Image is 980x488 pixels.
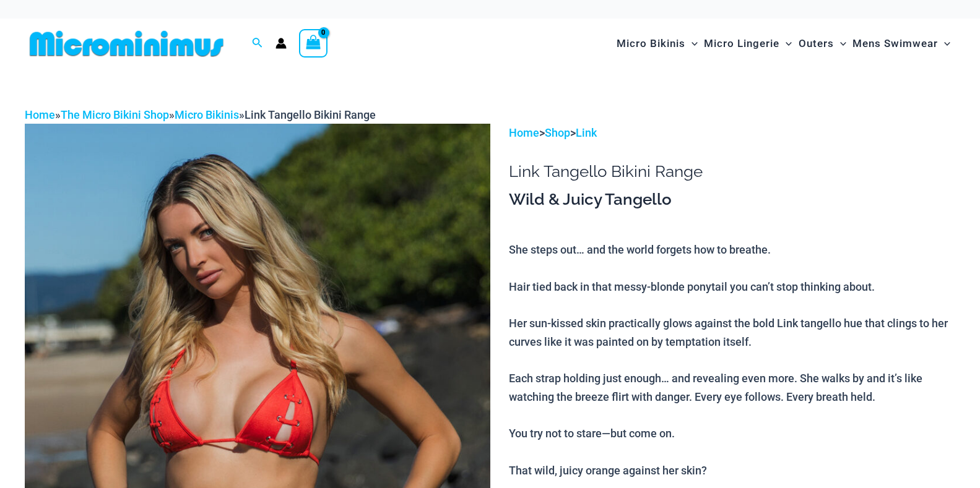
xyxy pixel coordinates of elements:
[509,189,955,210] h3: Wild & Juicy Tangello
[61,108,169,121] a: The Micro Bikini Shop
[834,28,846,59] span: Menu Toggle
[509,162,955,181] h1: Link Tangello Bikini Range
[704,28,779,59] span: Micro Lingerie
[779,28,792,59] span: Menu Toggle
[245,108,376,121] span: Link Tangello Bikini Range
[938,28,950,59] span: Menu Toggle
[685,28,698,59] span: Menu Toggle
[576,126,597,139] a: Link
[25,108,376,121] span: » » »
[299,29,327,58] a: View Shopping Cart, empty
[509,124,955,142] p: > >
[617,28,685,59] span: Micro Bikinis
[25,108,55,121] a: Home
[612,23,955,64] nav: Site Navigation
[275,38,287,49] a: Account icon link
[701,25,795,62] a: Micro LingerieMenu ToggleMenu Toggle
[614,25,701,62] a: Micro BikinisMenu ToggleMenu Toggle
[25,30,228,58] img: MM SHOP LOGO FLAT
[849,25,953,62] a: Mens SwimwearMenu ToggleMenu Toggle
[175,108,239,121] a: Micro Bikinis
[509,126,539,139] a: Home
[852,28,938,59] span: Mens Swimwear
[252,36,263,51] a: Search icon link
[796,25,849,62] a: OutersMenu ToggleMenu Toggle
[799,28,834,59] span: Outers
[545,126,570,139] a: Shop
